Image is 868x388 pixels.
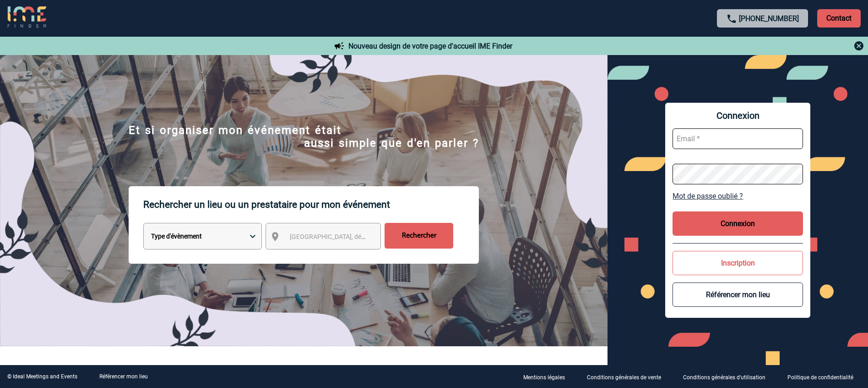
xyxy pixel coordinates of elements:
button: Inscription [673,251,803,275]
img: call-24-px.png [726,13,737,24]
a: [PHONE_NUMBER] [739,14,799,23]
p: Rechercher un lieu ou un prestataire pour mon événement [143,186,479,223]
p: Mentions légales [523,374,565,381]
p: Contact [817,9,861,28]
button: Référencer mon lieu [673,283,803,307]
div: © Ideal Meetings and Events [7,373,77,380]
span: [GEOGRAPHIC_DATA], département, région... [290,233,417,240]
p: Politique de confidentialité [787,374,853,381]
a: Mentions légales [516,372,580,381]
a: Conditions générales d'utilisation [676,372,780,381]
a: Politique de confidentialité [780,372,868,381]
p: Conditions générales d'utilisation [683,374,765,381]
span: Connexion [673,110,803,121]
a: Conditions générales de vente [580,372,676,381]
a: Mot de passe oublié ? [673,192,803,200]
input: Rechercher [385,223,453,249]
input: Email * [673,128,803,149]
p: Conditions générales de vente [587,374,661,381]
button: Connexion [673,211,803,236]
a: Référencer mon lieu [99,373,148,380]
